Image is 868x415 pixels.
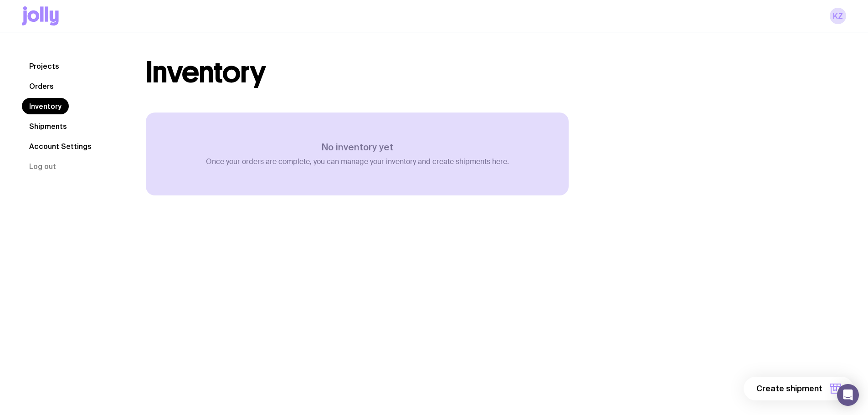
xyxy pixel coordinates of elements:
[756,383,822,394] span: Create shipment
[206,157,509,166] p: Once your orders are complete, you can manage your inventory and create shipments here.
[206,142,509,153] h3: No inventory yet
[744,377,853,400] button: Create shipment
[146,58,266,87] h1: Inventory
[830,8,846,24] a: KZ
[837,384,859,406] div: Open Intercom Messenger
[22,98,69,114] a: Inventory
[22,138,99,154] a: Account Settings
[22,58,67,74] a: Projects
[22,78,61,94] a: Orders
[22,158,63,174] button: Log out
[22,118,74,134] a: Shipments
